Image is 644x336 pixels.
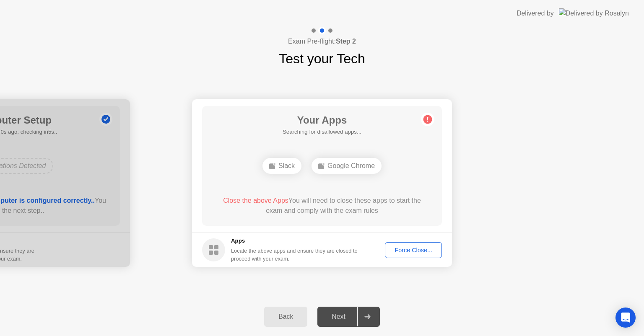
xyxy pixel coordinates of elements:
button: Force Close... [385,242,442,258]
h5: Apps [231,237,358,245]
div: Slack [262,158,301,174]
div: Locate the above apps and ensure they are closed to proceed with your exam. [231,247,358,263]
div: Next [320,313,357,320]
h1: Your Apps [283,113,361,128]
button: Back [264,307,307,327]
h4: Exam Pre-flight: [288,36,356,47]
div: Back [267,313,305,320]
button: Next [317,307,380,327]
h5: Searching for disallowed apps... [283,128,361,136]
span: Close the above Apps [223,197,288,204]
div: Delivered by [517,8,554,18]
h1: Test your Tech [279,49,365,69]
div: Google Chrome [312,158,382,174]
div: Open Intercom Messenger [615,308,636,328]
b: Step 2 [336,38,356,45]
div: You will need to close these apps to start the exam and comply with the exam rules [214,196,430,216]
img: Delivered by Rosalyn [559,8,629,18]
div: Force Close... [388,247,439,253]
